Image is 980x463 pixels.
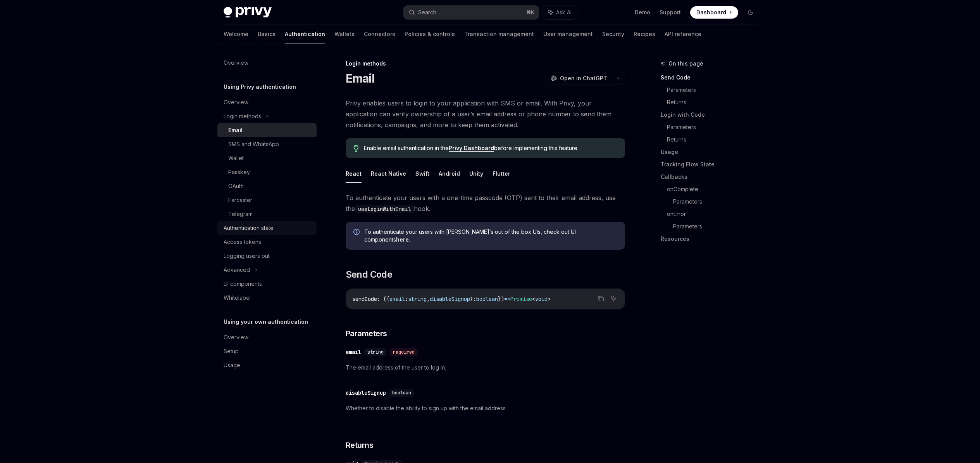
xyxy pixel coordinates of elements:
[469,164,483,183] button: Unity
[548,295,551,302] span: >
[392,390,411,396] span: boolean
[346,328,387,339] span: Parameters
[405,295,408,302] span: :
[228,181,244,191] div: OAuth
[696,9,726,16] span: Dashboard
[353,229,361,237] svg: Info
[217,165,317,179] a: Passkey
[661,158,763,171] a: Tracking Flow State
[217,179,317,193] a: OAuth
[408,295,427,302] span: string
[224,112,261,121] div: Login methods
[346,440,374,451] span: Returns
[470,295,476,302] span: ?:
[346,60,625,67] div: Login methods
[217,56,317,70] a: Overview
[661,71,763,84] a: Send Code
[224,251,270,261] div: Logging users out
[667,96,763,109] a: Returns
[396,236,409,243] a: here
[371,164,406,183] button: React Native
[228,195,252,205] div: Farcaster
[217,193,317,207] a: Farcaster
[217,221,317,235] a: Authentication state
[526,9,534,16] span: ⌘ K
[346,192,625,214] span: To authenticate your users with a one-time passcode (OTP) sent to their email address, use the hook.
[602,25,624,43] a: Security
[546,72,612,85] button: Open in ChatGPT
[224,293,251,302] div: Whitelabel
[405,25,455,43] a: Policies & controls
[217,249,317,263] a: Logging users out
[449,145,494,152] a: Privy Dashboard
[224,279,262,289] div: UI components
[285,25,325,43] a: Authentication
[665,25,701,43] a: API reference
[667,208,763,220] a: onError
[228,209,253,219] div: Telegram
[224,361,240,370] div: Usage
[228,168,250,177] div: Passkey
[596,294,606,304] button: Copy the contents from the code block
[690,6,738,19] a: Dashboard
[389,295,405,302] span: email
[217,123,317,137] a: Email
[403,5,539,19] button: Search...⌘K
[367,349,384,355] span: string
[418,8,440,17] div: Search...
[532,295,535,302] span: <
[224,333,248,342] div: Overview
[224,25,248,43] a: Welcome
[224,237,261,247] div: Access tokens
[661,233,763,245] a: Resources
[673,195,763,208] a: Parameters
[224,82,296,92] h5: Using Privy authentication
[427,295,430,302] span: ,
[364,25,395,43] a: Connectors
[634,25,655,43] a: Recipes
[224,223,274,233] div: Authentication state
[217,291,317,305] a: Whitelabel
[667,133,763,146] a: Returns
[217,235,317,249] a: Access tokens
[660,9,681,16] a: Support
[346,268,393,281] span: Send Code
[224,58,248,67] div: Overview
[224,347,239,356] div: Setup
[346,389,386,397] div: disableSignup
[217,151,317,165] a: Wallet
[224,7,272,18] img: dark logo
[224,317,308,327] h5: Using your own authentication
[228,140,279,149] div: SMS and WhatsApp
[635,9,650,16] a: Demo
[346,98,625,130] span: Privy enables users to login to your application with SMS or email. With Privy, your application ...
[228,126,243,135] div: Email
[476,295,498,302] span: boolean
[217,137,317,151] a: SMS and WhatsApp
[217,358,317,372] a: Usage
[430,295,470,302] span: disableSignup
[661,109,763,121] a: Login with Code
[556,9,572,16] span: Ask AI
[667,84,763,96] a: Parameters
[224,98,248,107] div: Overview
[661,171,763,183] a: Callbacks
[560,74,607,82] span: Open in ChatGPT
[415,164,429,183] button: Swift
[228,154,244,163] div: Wallet
[217,95,317,109] a: Overview
[667,183,763,195] a: onComplete
[346,71,374,85] h1: Email
[673,220,763,233] a: Parameters
[377,295,389,302] span: : ({
[668,59,703,68] span: On this page
[217,207,317,221] a: Telegram
[493,164,510,183] button: Flutter
[464,25,534,43] a: Transaction management
[217,277,317,291] a: UI components
[608,294,618,304] button: Ask AI
[355,205,414,213] code: useLoginWithEmail
[543,5,577,19] button: Ask AI
[543,25,593,43] a: User management
[224,265,250,275] div: Advanced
